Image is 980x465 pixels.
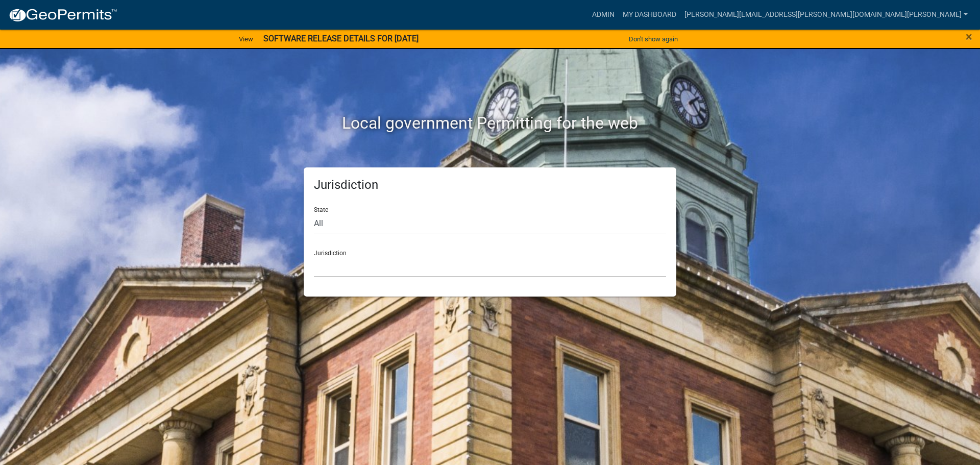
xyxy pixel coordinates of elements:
h5: Jurisdiction [314,178,666,192]
a: Admin [588,5,619,25]
h2: Local government Permitting for the web [207,113,773,133]
button: Don't show again [625,31,682,47]
span: × [966,30,972,44]
button: Close [966,31,972,43]
a: [PERSON_NAME][EMAIL_ADDRESS][PERSON_NAME][DOMAIN_NAME][PERSON_NAME] [680,5,972,25]
a: View [235,31,257,47]
strong: SOFTWARE RELEASE DETAILS FOR [DATE] [263,34,419,43]
a: My Dashboard [619,5,680,25]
